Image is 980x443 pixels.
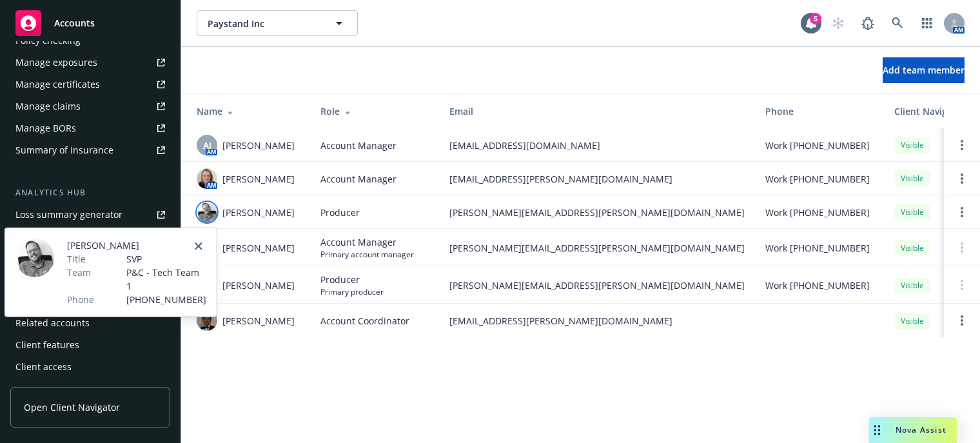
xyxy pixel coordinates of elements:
[320,206,360,219] span: Producer
[10,118,170,139] a: Manage BORs
[10,186,170,199] div: Analytics hub
[222,314,295,328] span: [PERSON_NAME]
[126,252,206,266] span: SVP
[67,252,86,266] span: Title
[896,424,946,435] span: Nova Assist
[765,104,874,118] div: Phone
[869,417,957,443] button: Nova Assist
[894,137,930,153] div: Visible
[320,273,384,286] span: Producer
[320,139,397,152] span: Account Manager
[10,313,170,333] a: Related accounts
[15,96,81,117] div: Manage claims
[765,279,870,292] span: Work [PHONE_NUMBER]
[10,96,170,117] a: Manage claims
[67,293,94,306] span: Phone
[869,417,885,443] div: Drag to move
[15,335,79,355] div: Client features
[894,313,930,329] div: Visible
[15,313,90,333] div: Related accounts
[883,64,965,76] span: Add team member
[954,204,970,220] a: Open options
[222,172,295,186] span: [PERSON_NAME]
[222,279,295,292] span: [PERSON_NAME]
[10,357,170,377] a: Client access
[15,52,97,73] div: Manage exposures
[894,240,930,256] div: Visible
[320,286,384,297] span: Primary producer
[954,313,970,328] a: Open options
[191,239,206,254] a: close
[126,266,206,293] span: P&C - Tech Team 1
[54,18,95,28] span: Accounts
[954,137,970,153] a: Open options
[197,202,217,222] img: photo
[449,139,745,152] span: [EMAIL_ADDRESS][DOMAIN_NAME]
[320,104,429,118] div: Role
[320,172,397,186] span: Account Manager
[954,171,970,186] a: Open options
[197,310,217,331] img: photo
[825,10,851,36] a: Start snowing
[197,104,300,118] div: Name
[449,206,745,219] span: [PERSON_NAME][EMAIL_ADDRESS][PERSON_NAME][DOMAIN_NAME]
[320,249,414,260] span: Primary account manager
[222,241,295,255] span: [PERSON_NAME]
[10,140,170,161] a: Summary of insurance
[765,139,870,152] span: Work [PHONE_NUMBER]
[15,118,76,139] div: Manage BORs
[449,279,745,292] span: [PERSON_NAME][EMAIL_ADDRESS][PERSON_NAME][DOMAIN_NAME]
[855,10,881,36] a: Report a Bug
[10,335,170,355] a: Client features
[15,204,122,225] div: Loss summary generator
[67,266,91,279] span: Team
[449,314,745,328] span: [EMAIL_ADDRESS][PERSON_NAME][DOMAIN_NAME]
[894,170,930,186] div: Visible
[222,139,295,152] span: [PERSON_NAME]
[197,10,358,36] button: Paystand Inc
[222,206,295,219] span: [PERSON_NAME]
[914,10,940,36] a: Switch app
[894,277,930,293] div: Visible
[449,241,745,255] span: [PERSON_NAME][EMAIL_ADDRESS][PERSON_NAME][DOMAIN_NAME]
[449,172,745,186] span: [EMAIL_ADDRESS][PERSON_NAME][DOMAIN_NAME]
[203,139,211,152] span: AJ
[10,5,170,41] a: Accounts
[810,13,821,25] div: 5
[67,239,206,252] span: [PERSON_NAME]
[197,168,217,189] img: photo
[15,74,100,95] div: Manage certificates
[320,314,409,328] span: Account Coordinator
[208,17,319,30] span: Paystand Inc
[10,74,170,95] a: Manage certificates
[15,357,72,377] div: Client access
[449,104,745,118] div: Email
[15,239,54,277] img: employee photo
[765,172,870,186] span: Work [PHONE_NUMBER]
[126,293,206,306] span: [PHONE_NUMBER]
[765,206,870,219] span: Work [PHONE_NUMBER]
[24,400,120,414] span: Open Client Navigator
[10,52,170,73] a: Manage exposures
[894,204,930,220] div: Visible
[320,235,414,249] span: Account Manager
[15,140,113,161] div: Summary of insurance
[765,241,870,255] span: Work [PHONE_NUMBER]
[10,204,170,225] a: Loss summary generator
[885,10,910,36] a: Search
[883,57,965,83] button: Add team member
